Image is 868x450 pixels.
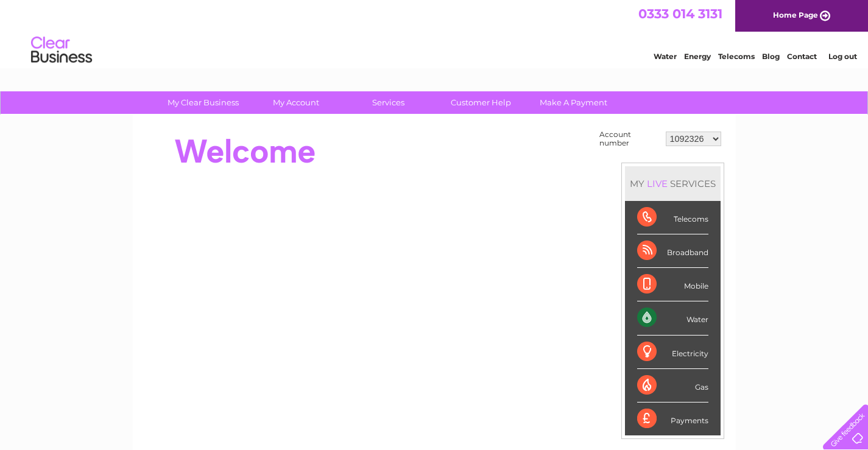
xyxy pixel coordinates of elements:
a: Make A Payment [523,91,624,114]
a: Customer Help [431,91,531,114]
div: Electricity [637,336,708,369]
a: Services [338,91,439,114]
a: My Clear Business [153,91,253,114]
div: LIVE [644,178,670,189]
div: Gas [637,369,708,403]
a: Log out [828,52,857,61]
div: Water [637,301,708,335]
a: Telecoms [718,52,755,61]
div: Broadband [637,234,708,268]
a: Contact [787,52,817,61]
div: Telecoms [637,201,708,234]
div: Mobile [637,268,708,301]
a: Water [654,52,677,61]
a: My Account [245,91,346,114]
div: MY SERVICES [625,166,721,201]
td: Account number [596,127,663,150]
div: Payments [637,403,708,435]
a: Energy [684,52,711,61]
a: 0333 014 3131 [638,6,722,21]
div: Clear Business is a trading name of Verastar Limited (registered in [GEOGRAPHIC_DATA] No. 3667643... [147,7,722,59]
img: logo.png [30,32,93,69]
a: Blog [762,52,780,61]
